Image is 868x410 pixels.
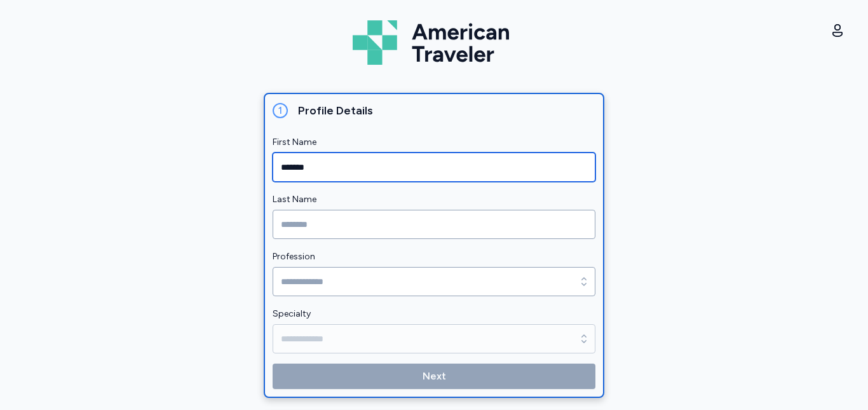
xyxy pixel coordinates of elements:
label: Last Name [273,192,595,207]
img: Logo [353,15,515,70]
input: First Name [273,153,595,182]
label: Specialty [273,306,595,322]
input: Last Name [273,210,595,239]
span: Next [423,369,446,384]
label: Profession [273,249,595,264]
button: Next [273,364,595,389]
div: 1 [273,103,288,118]
div: Profile Details [298,102,595,120]
label: First Name [273,135,595,150]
